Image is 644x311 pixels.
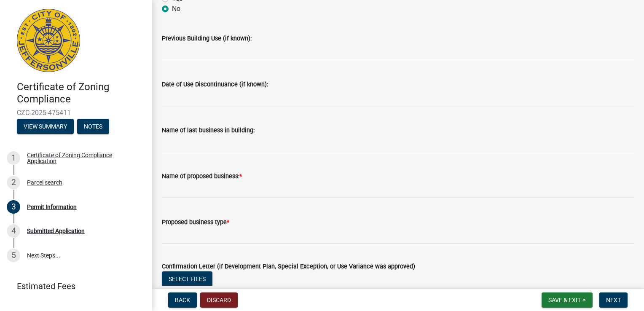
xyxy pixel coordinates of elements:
[175,297,190,303] span: Back
[17,9,80,72] img: City of Jeffersonville, Indiana
[162,128,255,134] label: Name of last business in building:
[200,292,238,308] button: Discard
[7,278,138,295] a: Estimated Fees
[27,152,138,164] div: Certificate of Zoning Compliance Application
[77,119,109,134] button: Notes
[27,180,62,185] div: Parcel search
[7,151,20,165] div: 1
[77,123,109,130] wm-modal-confirm: Notes
[162,36,252,42] label: Previous Building Use (if known):
[7,200,20,214] div: 3
[17,81,145,105] h4: Certificate of Zoning Compliance
[548,297,581,303] span: Save & Exit
[168,292,197,308] button: Back
[599,292,628,308] button: Next
[17,119,74,134] button: View Summary
[162,264,415,270] label: Confirmation Letter (if Development Plan, Special Exception, or Use Variance was approved)
[17,123,74,130] wm-modal-confirm: Summary
[542,292,593,308] button: Save & Exit
[17,109,135,117] span: CZC-2025-475411
[7,249,20,262] div: 5
[162,82,268,88] label: Date of Use Discontinuance (if known):
[162,271,212,287] button: Select files
[7,176,20,189] div: 2
[162,174,242,180] label: Name of proposed business:
[172,4,180,14] label: No
[27,204,77,210] div: Permit Information
[606,297,621,303] span: Next
[162,220,229,225] label: Proposed business type
[27,228,85,234] div: Submitted Application
[7,224,20,238] div: 4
